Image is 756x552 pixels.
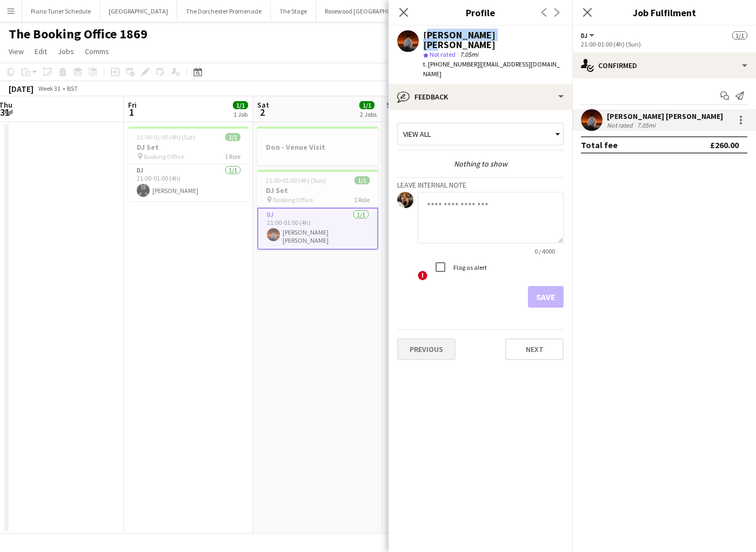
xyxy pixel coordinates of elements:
[257,170,378,250] app-job-card: 21:00-01:00 (4h) (Sun)1/1DJ Set Booking Office1 RoleDJ1/121:00-01:00 (4h)[PERSON_NAME] [PERSON_NAME]
[137,133,195,141] span: 21:00-01:00 (4h) (Sat)
[36,84,63,92] span: Week 31
[225,152,240,161] span: 1 Role
[233,101,248,109] span: 1/1
[385,106,399,118] span: 3
[257,208,378,250] app-card-role: DJ1/121:00-01:00 (4h)[PERSON_NAME] [PERSON_NAME]
[581,40,747,48] div: 21:00-01:00 (4h) (Sun)
[53,44,78,58] a: Jobs
[397,180,564,190] h3: Leave internal note
[257,185,378,195] h3: DJ Set
[316,1,422,22] button: Rosewood [GEOGRAPHIC_DATA]
[451,263,487,271] label: Flag as alert
[177,1,271,22] button: The Dorchester Promenade
[360,110,377,118] div: 2 Jobs
[581,31,587,39] span: DJ
[100,1,177,22] button: [GEOGRAPHIC_DATA]
[389,5,572,19] h3: Profile
[85,46,109,56] span: Comms
[128,127,249,201] app-job-card: 21:00-01:00 (4h) (Sat)1/1DJ Set Booking Office1 RoleDJ1/121:00-01:00 (4h)[PERSON_NAME]
[505,338,564,360] button: Next
[9,26,148,42] h1: The Booking Office 1869
[423,30,564,50] div: [PERSON_NAME] [PERSON_NAME]
[128,100,137,110] span: Fri
[572,52,756,78] div: Confirmed
[359,101,374,109] span: 1/1
[403,129,431,139] span: View all
[35,46,47,56] span: Edit
[423,60,479,68] span: t. [PHONE_NUMBER]
[271,1,316,22] button: The Stage
[607,121,635,129] div: Not rated
[4,44,28,58] a: View
[256,106,269,118] span: 2
[144,152,184,161] span: Booking Office
[128,164,249,201] app-card-role: DJ1/121:00-01:00 (4h)[PERSON_NAME]
[635,121,658,129] div: 7.05mi
[526,247,564,255] span: 0 / 4000
[9,46,24,56] span: View
[266,176,326,184] span: 21:00-01:00 (4h) (Sun)
[67,84,78,92] div: BST
[58,46,74,56] span: Jobs
[22,1,100,22] button: Piano Tuner Schedule
[257,127,378,165] app-job-card: Don - Venue Visit
[581,139,618,150] div: Total fee
[126,106,137,118] span: 1
[354,196,370,204] span: 1 Role
[710,139,739,150] div: £260.00
[354,176,370,184] span: 1/1
[397,159,564,169] div: Nothing to show
[397,338,456,360] button: Previous
[225,133,240,141] span: 1/1
[607,111,723,121] div: [PERSON_NAME] [PERSON_NAME]
[257,142,378,152] h3: Don - Venue Visit
[257,100,269,110] span: Sat
[128,142,249,152] h3: DJ Set
[81,44,113,58] a: Comms
[9,83,34,94] div: [DATE]
[430,50,456,58] span: Not rated
[458,50,480,58] span: 7.05mi
[273,196,313,204] span: Booking Office
[418,271,427,281] span: !
[572,5,756,19] h3: Job Fulfilment
[30,44,51,58] a: Edit
[732,31,747,39] span: 1/1
[233,110,247,118] div: 1 Job
[581,31,596,39] button: DJ
[389,84,572,110] div: Feedback
[423,60,560,78] span: | [EMAIL_ADDRESS][DOMAIN_NAME]
[386,100,399,110] span: Sun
